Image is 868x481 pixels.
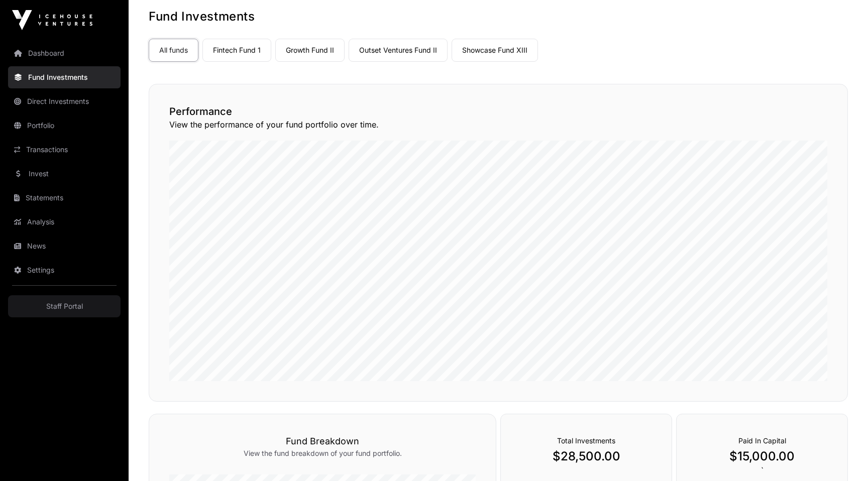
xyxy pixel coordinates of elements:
[12,10,92,30] img: Icehouse Ventures Logo
[8,259,121,281] a: Settings
[8,66,121,88] a: Fund Investments
[8,42,121,64] a: Dashboard
[557,436,615,445] span: Total Investments
[169,118,827,131] p: View the performance of your fund portfolio over time.
[8,211,121,233] a: Analysis
[8,295,121,317] a: Staff Portal
[8,139,121,161] a: Transactions
[521,448,652,464] p: $28,500.00
[8,163,121,185] a: Invest
[8,90,121,112] a: Direct Investments
[452,39,538,62] a: Showcase Fund XIII
[275,39,345,62] a: Growth Fund II
[149,39,198,62] a: All funds
[169,434,476,448] h3: Fund Breakdown
[349,39,448,62] a: Outset Ventures Fund II
[169,104,827,118] h2: Performance
[8,235,121,257] a: News
[8,187,121,209] a: Statements
[202,39,271,62] a: Fintech Fund 1
[818,433,868,481] iframe: Chat Widget
[149,9,848,25] h1: Fund Investments
[738,436,786,445] span: Paid In Capital
[697,448,827,464] p: $15,000.00
[8,114,121,137] a: Portfolio
[169,448,476,458] p: View the fund breakdown of your fund portfolio.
